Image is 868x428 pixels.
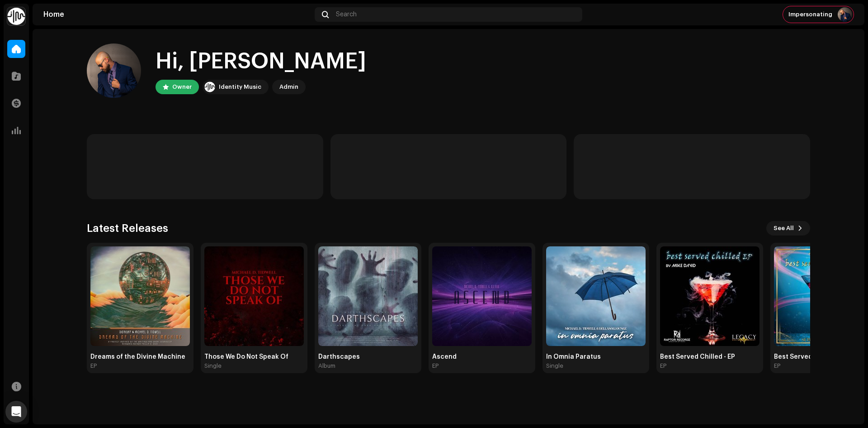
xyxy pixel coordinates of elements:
img: 63c3a368-dddf-479a-b161-4b8da2f85302 [90,246,190,346]
img: 1b9bac70-ac5d-407c-b308-4721473407d7 [546,246,646,346]
h3: Latest Releases [87,221,168,236]
div: Owner [172,82,192,92]
span: See All [774,219,794,237]
div: Identity Music [219,82,261,92]
div: Those We Do Not Speak Of [204,353,304,361]
div: Home [43,11,311,18]
img: 0f74c21f-6d1c-4dbc-9196-dbddad53419e [7,7,25,25]
div: Best Served Chilled - EP [660,353,759,361]
img: 1f13611b-37fd-4847-b2db-1657e9905fb0 [660,246,759,346]
div: In Omnia Paratus [546,353,646,361]
div: Ascend [432,353,532,361]
div: EP [660,362,666,370]
span: Impersonating [788,11,832,18]
div: Darthscapes [318,353,418,361]
img: 63b1467e-faf7-4bbb-8762-1356b12c8e5f [87,43,141,98]
div: Admin [279,82,298,92]
img: 63b1467e-faf7-4bbb-8762-1356b12c8e5f [838,7,852,22]
div: EP [432,362,439,370]
img: 0f74c21f-6d1c-4dbc-9196-dbddad53419e [204,82,215,92]
div: EP [90,362,97,370]
div: Open Intercom Messenger [5,401,27,423]
button: See All [766,221,810,236]
div: Single [204,362,222,370]
img: dd54efea-62fc-431b-888d-1232eebe86c2 [204,246,304,346]
img: 5505a8f4-50e0-4a10-8448-736147be07c9 [432,246,532,346]
div: Dreams of the Divine Machine [90,353,190,361]
div: EP [774,362,780,370]
div: Hi, [PERSON_NAME] [156,47,366,76]
img: 6278da20-a8e6-4355-b238-9ae221c48a41 [318,246,418,346]
div: Album [318,362,335,370]
span: Search [336,11,357,18]
div: Single [546,362,563,370]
